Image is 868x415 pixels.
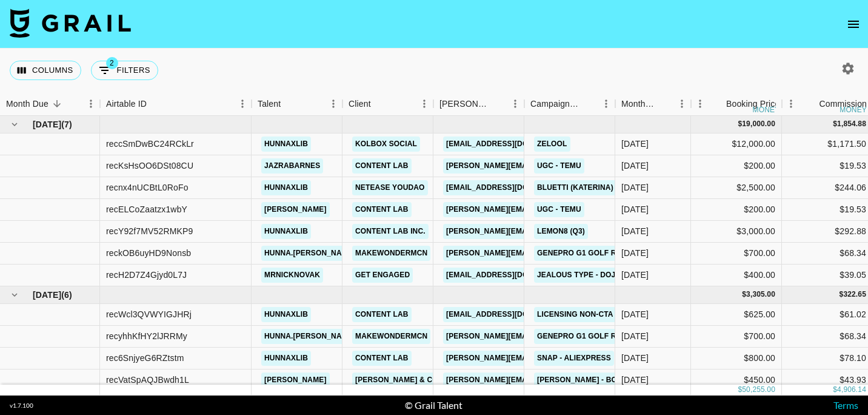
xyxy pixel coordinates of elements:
[352,351,412,366] a: Content Lab
[106,181,189,194] div: recnx4nUCBtL0RoFo
[443,373,703,388] a: [PERSON_NAME][EMAIL_ADDRESS][PERSON_NAME][DOMAIN_NAME]
[106,57,118,69] span: 2
[621,92,656,116] div: Month Due
[691,221,782,243] div: $3,000.00
[261,180,311,195] a: hunnaxlib
[106,330,187,342] div: recyhhKfHY2lJRRMy
[10,402,33,410] div: v 1.7.100
[261,351,311,366] a: hunnaxlib
[443,158,641,174] a: [PERSON_NAME][EMAIL_ADDRESS][DOMAIN_NAME]
[534,329,668,344] a: GenePro G1 Golf Rangefinder
[6,116,23,133] button: hide children
[352,246,430,261] a: makewondermcn
[691,199,782,221] div: $200.00
[843,289,866,300] div: 322.65
[621,181,649,194] div: Sep '25
[819,92,867,116] div: Commission
[147,95,164,112] button: Sort
[691,155,782,177] div: $200.00
[691,304,782,326] div: $625.00
[742,289,746,300] div: $
[281,95,298,112] button: Sort
[673,95,691,113] button: Menu
[746,289,775,300] div: 3,305.00
[534,202,584,217] a: UGC - Temu
[106,269,187,281] div: recH2D7Z4Gjyd0L7J
[100,92,252,116] div: Airtable ID
[261,158,323,174] a: jazrabarnes
[534,373,716,388] a: [PERSON_NAME] - Bottle Rockets (Phase 2)
[415,95,433,113] button: Menu
[443,137,579,152] a: [EMAIL_ADDRESS][DOMAIN_NAME]
[530,92,580,116] div: Campaign (Type)
[726,92,780,116] div: Booking Price
[443,329,641,344] a: [PERSON_NAME][EMAIL_ADDRESS][DOMAIN_NAME]
[621,225,649,237] div: Sep '25
[443,180,579,195] a: [EMAIL_ADDRESS][DOMAIN_NAME]
[261,307,311,322] a: hunnaxlib
[534,307,616,322] a: Licensing Non-CTA
[261,373,330,388] a: [PERSON_NAME]
[6,92,48,116] div: Month Due
[534,246,668,261] a: GenePro G1 Golf Rangefinder
[352,307,412,322] a: Content Lab
[753,106,780,113] div: money
[33,289,61,301] span: [DATE]
[106,92,147,116] div: Airtable ID
[106,374,189,386] div: recVatSpAQJBwdh1L
[261,268,323,283] a: mrnicknovak
[802,95,819,112] button: Sort
[233,95,252,113] button: Menu
[656,95,673,112] button: Sort
[443,202,641,217] a: [PERSON_NAME][EMAIL_ADDRESS][DOMAIN_NAME]
[621,308,649,320] div: Aug '25
[506,95,524,113] button: Menu
[691,95,709,113] button: Menu
[324,95,342,113] button: Menu
[621,160,649,172] div: Sep '25
[352,137,420,152] a: KolBox Social
[342,92,433,116] div: Client
[621,330,649,342] div: Aug '25
[33,118,61,130] span: [DATE]
[82,95,100,113] button: Menu
[261,137,311,152] a: hunnaxlib
[524,92,615,116] div: Campaign (Type)
[443,351,641,366] a: [PERSON_NAME][EMAIL_ADDRESS][DOMAIN_NAME]
[6,286,23,303] button: hide children
[621,352,649,364] div: Aug '25
[349,92,371,116] div: Client
[61,289,72,301] span: ( 6 )
[10,61,81,80] button: Select columns
[439,92,489,116] div: [PERSON_NAME]
[833,399,858,411] a: Terms
[691,243,782,265] div: $700.00
[352,373,458,388] a: [PERSON_NAME] & Co LLC
[621,203,649,215] div: Sep '25
[352,329,430,344] a: makewondermcn
[252,92,342,116] div: Talent
[443,224,641,239] a: [PERSON_NAME][EMAIL_ADDRESS][DOMAIN_NAME]
[534,351,614,366] a: Snap - AliExpress
[833,119,837,129] div: $
[738,119,742,129] div: $
[106,160,193,172] div: recKsHsOO6DSt08CU
[709,95,726,112] button: Sort
[597,95,615,113] button: Menu
[841,12,866,36] button: open drawer
[580,95,597,112] button: Sort
[840,106,867,113] div: money
[106,308,192,320] div: recWcl3QVWYIGJHRj
[534,180,616,195] a: Bluetti (Katerina)
[261,202,330,217] a: [PERSON_NAME]
[352,224,429,239] a: Content Lab Inc.
[742,119,775,129] div: 19,000.00
[261,246,358,261] a: Hunna.[PERSON_NAME]
[433,92,524,116] div: Booker
[489,95,506,112] button: Sort
[106,203,187,215] div: recELCoZaatzx1wbY
[534,224,588,239] a: Lemon8 (Q3)
[837,119,866,129] div: 1,854.88
[91,61,158,80] button: Show filters
[443,307,579,322] a: [EMAIL_ADDRESS][DOMAIN_NAME]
